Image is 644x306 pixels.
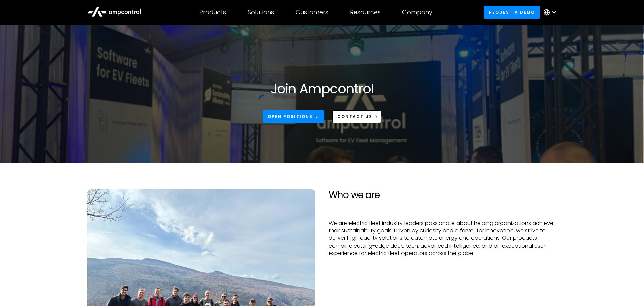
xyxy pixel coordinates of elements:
h1: Join Ampcontrol [270,81,374,97]
div: CONTACT US [337,114,372,120]
div: Customers [296,9,328,16]
a: Request a demo [484,6,540,18]
div: Solutions [248,9,274,16]
div: Open Positions [268,114,313,120]
p: We are electric fleet industry leaders passionate about helping organizations achieve their susta... [329,220,557,257]
a: Open Positions [263,110,324,123]
div: Company [402,9,432,16]
div: Resources [350,9,381,16]
a: CONTACT US [332,110,382,123]
div: Products [199,9,226,16]
h2: Who we are [329,189,557,201]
